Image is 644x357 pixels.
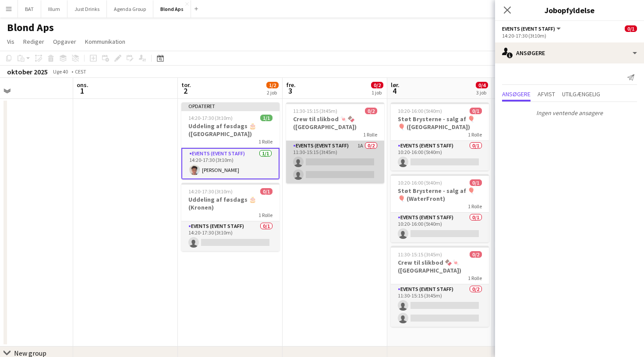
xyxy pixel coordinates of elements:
[502,91,531,97] span: Ansøgere
[391,141,489,171] app-card-role: Events (Event Staff)0/110:20-16:00 (5t40m)
[181,196,280,211] h3: Uddeling af føsdags 🎂 (Kronen)
[75,86,88,96] span: 1
[391,81,400,89] span: lør.
[107,0,153,17] button: Agenda Group
[180,86,191,96] span: 2
[181,102,280,179] app-job-card: Opdateret14:20-17:30 (3t10m)1/1Uddeling af føsdags 🎂 ([GEOGRAPHIC_DATA])1 RolleEvents (Event Staf...
[470,179,482,186] span: 0/1
[476,82,488,88] span: 0/4
[181,221,280,251] app-card-role: Events (Event Staff)0/114:20-17:30 (3t10m)
[502,25,562,32] button: Events (Event Staff)
[41,0,67,17] button: Illum
[502,25,555,32] span: Events (Event Staff)
[188,188,233,195] span: 14:20-17:30 (3t10m)
[293,108,337,114] span: 11:30-15:15 (3t45m)
[391,246,489,327] app-job-card: 11:30-15:15 (3t45m)0/2Crew til slikbod 🍫🍬 ([GEOGRAPHIC_DATA])1 RolleEvents (Event Staff)0/211:30-...
[286,81,296,89] span: fre.
[188,115,233,121] span: 14:20-17:30 (3t10m)
[391,284,489,327] app-card-role: Events (Event Staff)0/211:30-15:15 (3t45m)
[75,68,86,75] div: CEST
[470,108,482,114] span: 0/1
[391,187,489,203] h3: Støt Brysterne - salg af 🎈🎈 (WaterFront)
[181,148,280,179] app-card-role: Events (Event Staff)1/114:20-17:30 (3t10m)[PERSON_NAME]
[476,89,488,96] div: 3 job
[181,122,280,138] h3: Uddeling af føsdags 🎂 ([GEOGRAPHIC_DATA])
[7,67,48,76] div: oktober 2025
[153,0,191,17] button: Blond Aps
[53,38,76,45] span: Opgaver
[398,108,442,114] span: 10:20-16:00 (5t40m)
[468,275,482,281] span: 1 Rolle
[502,32,637,39] div: 14:20-17:30 (3t10m)
[286,141,384,183] app-card-role: Events (Event Staff)1A0/211:30-15:15 (3t45m)
[4,36,18,47] a: Vis
[181,81,191,89] span: tor.
[495,42,644,63] div: Ansøgere
[181,183,280,251] app-job-card: 14:20-17:30 (3t10m)0/1Uddeling af føsdags 🎂 (Kronen)1 RolleEvents (Event Staff)0/114:20-17:30 (3t...
[286,102,384,183] app-job-card: 11:30-15:15 (3t45m)0/2Crew til slikbod 🍬🍫 ([GEOGRAPHIC_DATA])1 RolleEvents (Event Staff)1A0/211:3...
[67,0,107,17] button: Just Drinks
[7,38,14,45] span: Vis
[391,259,489,274] h3: Crew til slikbod 🍫🍬 ([GEOGRAPHIC_DATA])
[18,0,41,17] button: BAT
[391,102,489,171] app-job-card: 10:20-16:00 (5t40m)0/1Støt Brysterne - salg af 🎈🎈 ([GEOGRAPHIC_DATA])1 RolleEvents (Event Staff)0...
[260,188,272,195] span: 0/1
[285,86,296,96] span: 3
[7,21,54,34] h1: Blond Aps
[495,105,644,120] p: Ingen ventende ansøgere
[391,115,489,131] h3: Støt Brysterne - salg af 🎈🎈 ([GEOGRAPHIC_DATA])
[371,82,383,88] span: 0/2
[286,115,384,131] h3: Crew til slikbod 🍬🍫 ([GEOGRAPHIC_DATA])
[258,138,272,145] span: 1 Rolle
[266,82,279,88] span: 1/2
[398,179,442,186] span: 10:20-16:00 (5t40m)
[495,4,644,16] h3: Jobopfyldelse
[81,36,129,47] a: Kommunikation
[365,108,377,114] span: 0/2
[181,102,280,109] div: Opdateret
[23,38,44,45] span: Rediger
[77,81,88,89] span: ons.
[562,91,600,97] span: Utilgængelig
[494,86,507,96] span: 5
[398,251,442,258] span: 11:30-15:15 (3t45m)
[389,86,400,96] span: 4
[391,213,489,242] app-card-role: Events (Event Staff)0/110:20-16:00 (5t40m)
[50,68,71,75] span: Uge 40
[20,36,48,47] a: Rediger
[85,38,125,45] span: Kommunikation
[267,89,278,96] div: 2 job
[50,36,80,47] a: Opgaver
[468,131,482,138] span: 1 Rolle
[372,89,383,96] div: 1 job
[538,91,555,97] span: Afvist
[363,131,377,138] span: 1 Rolle
[258,212,272,218] span: 1 Rolle
[260,115,272,121] span: 1/1
[625,25,637,32] span: 0/1
[468,203,482,210] span: 1 Rolle
[391,174,489,242] app-job-card: 10:20-16:00 (5t40m)0/1Støt Brysterne - salg af 🎈🎈 (WaterFront)1 RolleEvents (Event Staff)0/110:20...
[470,251,482,258] span: 0/2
